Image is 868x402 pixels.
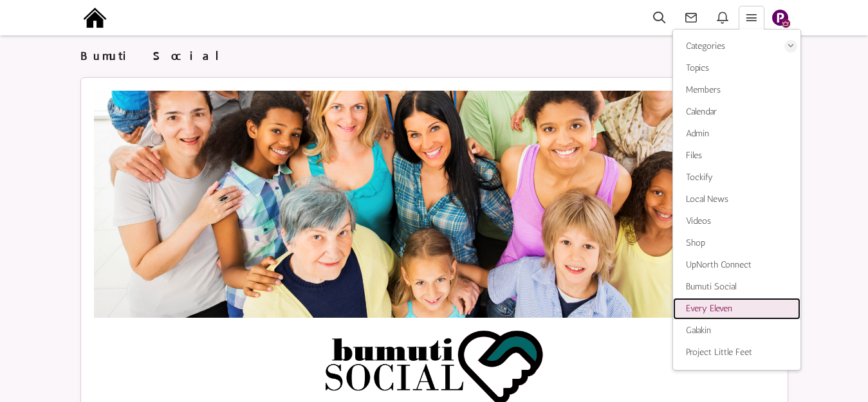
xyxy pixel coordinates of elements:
span: Files [686,150,702,161]
a: Shop [673,232,800,254]
a: Topics [673,57,800,79]
a: UpNorth Connect [673,254,800,276]
a: Tockify [673,167,800,188]
a: Project Little Feet [673,342,800,363]
span: Calendar [686,106,717,117]
img: output-onlinepngtools%20-%202025-09-15T191211.976.png [80,3,109,32]
a: Local News [673,188,800,210]
a: Videos [673,210,800,232]
span: Bumuti Social [686,281,736,292]
a: Members [673,79,800,101]
span: Every Eleven [686,303,732,314]
a: Files [673,145,800,167]
span: Admin [686,128,709,139]
img: 286758%2F9490338%2FSlide2.png [94,91,775,318]
span: Videos [686,215,711,226]
span: Tockify [686,172,713,183]
span: Members [686,84,721,95]
a: Admin [673,123,800,145]
span: Local News [686,194,728,205]
a: Calendar [673,101,800,123]
span: Project Little Feet [686,347,752,358]
span: Shop [686,237,705,248]
span: UpNorth Connect [686,259,752,270]
span: Topics [686,62,709,73]
span: Galakin [686,325,711,336]
a: Bumuti Social [673,276,800,298]
a: Categories [673,35,800,57]
a: Every Eleven [673,298,800,320]
span: Bumuti Social [80,49,226,63]
img: Slide1.png [772,10,788,26]
a: Galakin [673,320,800,342]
